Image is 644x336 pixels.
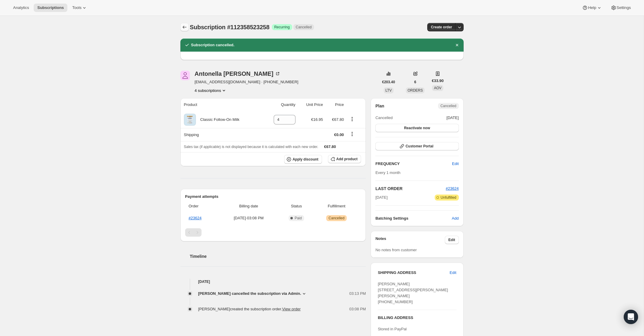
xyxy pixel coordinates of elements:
[191,42,235,48] h2: Subscription cancelled.
[375,142,459,150] button: Customer Portal
[328,155,361,163] button: Add product
[448,214,462,223] button: Add
[198,291,301,297] span: [PERSON_NAME] cancelled the subscription via Admin.
[296,25,312,30] span: Cancelled
[446,186,459,192] button: #23624
[190,253,366,259] h2: Timeline
[404,126,430,130] span: Reactivate now
[375,103,384,109] h2: Plan
[375,186,446,192] h2: LAST ORDER
[325,98,346,111] th: Price
[220,215,277,221] span: [DATE] · 03:08 PM
[336,157,357,161] span: Add product
[284,155,322,164] button: Apply discount
[375,161,452,167] h2: FREQUENCY
[386,88,392,93] span: LTV
[450,270,456,276] span: Edit
[452,215,459,221] span: Add
[408,88,423,93] span: ORDERS
[72,5,81,10] span: Tools
[292,157,318,162] span: Apply discount
[180,279,366,285] h4: [DATE]
[295,216,302,221] span: Paid
[315,203,357,209] span: Fulfillment
[446,186,459,191] a: #23624
[440,104,456,108] span: Cancelled
[180,98,263,111] th: Product
[578,4,606,12] button: Help
[34,4,67,12] button: Subscriptions
[588,5,596,10] span: Help
[195,87,227,93] button: Product actions
[434,86,441,90] span: AOV
[446,268,460,278] button: Edit
[185,194,361,200] h2: Payment attempts
[13,5,29,10] span: Analytics
[185,228,361,237] nav: Pagination
[375,124,459,132] button: Reactivate now
[411,78,420,86] button: 6
[324,144,336,149] span: €67.80
[180,23,189,31] button: Subscriptions
[184,145,318,149] span: Sales tax (if applicable) is not displayed because it is calculated with each new order.
[375,248,417,252] span: No notes from customer
[297,98,325,111] th: Unit Price
[184,114,196,126] img: product img
[447,115,459,121] span: [DATE]
[375,195,388,201] span: [DATE]
[607,4,634,12] button: Settings
[349,306,366,312] span: 03:08 PM
[378,270,450,276] h3: SHIPPING ADDRESS
[414,80,416,84] span: 6
[405,144,433,149] span: Customer Portal
[198,307,301,311] span: [PERSON_NAME] created the subscription order.
[263,98,297,111] th: Quantity
[334,132,344,137] span: €0.00
[274,25,290,30] span: Recurring
[37,5,64,10] span: Subscriptions
[190,24,270,30] span: Subscription #112358523258
[189,216,202,220] a: #23624
[375,170,400,175] span: Every 1 month
[198,291,307,297] button: [PERSON_NAME] cancelled the subscription via Admin.
[180,128,263,141] th: Shipping
[282,307,301,311] a: View order
[311,117,323,122] span: €16.95
[448,238,455,242] span: Edit
[349,291,366,297] span: 03:13 PM
[431,25,452,30] span: Create order
[347,116,357,122] button: Product actions
[382,80,395,84] span: €203.40
[445,236,459,244] button: Edit
[378,282,448,304] span: [PERSON_NAME] [STREET_ADDRESS][PERSON_NAME][PERSON_NAME] [PHONE_NUMBER]
[195,79,298,85] span: [EMAIL_ADDRESS][DOMAIN_NAME] · [PHONE_NUMBER]
[180,71,190,80] span: Antonella Bartolozzi
[432,78,444,84] span: €33.90
[378,315,456,321] h3: BILLING ADDRESS
[196,117,239,123] div: Classic Follow-On Milk
[427,23,456,31] button: Create order
[347,131,357,137] button: Shipping actions
[220,203,277,209] span: Billing date
[332,117,344,122] span: €67.80
[281,203,312,209] span: Status
[452,161,459,167] span: Edit
[375,236,445,244] h3: Notes
[378,327,407,331] span: Stored in PayPal
[69,4,91,12] button: Tools
[375,215,452,221] h6: Batching Settings
[185,200,219,213] th: Order
[329,216,344,221] span: Cancelled
[448,159,462,169] button: Edit
[375,115,393,121] span: Cancelled
[441,195,456,200] span: Unfulfilled
[195,71,281,77] div: Antonella [PERSON_NAME]
[624,310,638,324] div: Open Intercom Messenger
[10,4,32,12] button: Analytics
[379,78,399,86] button: €203.40
[617,5,631,10] span: Settings
[453,41,461,49] button: Dismiss notification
